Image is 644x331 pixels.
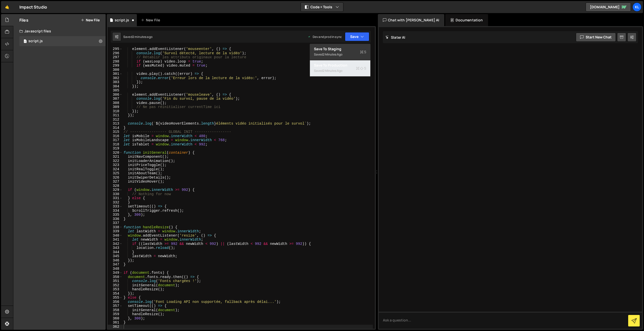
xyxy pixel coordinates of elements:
a: 🤙 [1,1,13,13]
div: 328 [108,184,123,188]
div: 350 [108,275,123,279]
div: 2 minutes ago [132,35,152,39]
div: 327 [108,180,123,184]
div: 320 [108,151,123,155]
div: 361 [108,320,123,325]
span: S [356,66,366,71]
div: 354 [108,292,123,296]
div: 359 [108,312,123,316]
div: 319 [108,146,123,151]
div: 326 [108,176,123,180]
div: 299 [108,64,123,68]
div: 303 [108,80,123,84]
div: 298 [108,60,123,64]
div: 342 [108,242,123,246]
div: 295 [108,47,123,51]
div: 336 [108,217,123,221]
div: 314 [108,126,123,130]
span: S [360,49,366,54]
div: 349 [108,271,123,275]
div: Save to Production [314,63,366,68]
button: Code + Tools [301,3,343,12]
div: 301 [108,72,123,76]
div: 333 [108,204,123,209]
button: Save to ProductionS Saved2 minutes ago [310,60,370,77]
div: 312 [108,118,123,122]
div: Saved [314,68,366,74]
div: 356 [108,300,123,304]
div: 345 [108,254,123,258]
div: 329 [108,188,123,192]
div: Documentation [445,14,488,26]
div: 308 [108,101,123,105]
div: Saved [123,35,152,39]
div: Dev and prod in sync [308,35,342,39]
div: 325 [108,171,123,176]
div: 334 [108,209,123,213]
div: 300 [108,68,123,72]
div: 310 [108,109,123,114]
div: 297 [108,55,123,60]
div: 335 [108,213,123,217]
div: 304 [108,84,123,89]
div: script.js [115,18,129,23]
div: 337 [108,221,123,225]
span: 1 [24,40,27,44]
div: 338 [108,225,123,230]
div: 321 [108,155,123,159]
div: 355 [108,296,123,300]
div: 323 [108,163,123,167]
button: New File [81,18,100,22]
div: 296 [108,51,123,56]
div: 362 [108,325,123,329]
div: 302 [108,76,123,80]
div: 332 [108,200,123,205]
div: 322 [108,159,123,163]
div: 315 [108,130,123,134]
div: 347 [108,262,123,267]
div: 346 [108,258,123,263]
a: Kl [632,3,641,12]
div: 2 minutes ago [323,52,342,57]
div: 330 [108,192,123,196]
div: 352 [108,283,123,288]
a: [DOMAIN_NAME] [586,3,631,12]
button: Save [345,32,369,41]
div: 357 [108,304,123,308]
h2: Files [19,17,28,23]
h2: Slater AI [385,35,406,40]
div: 331 [108,196,123,200]
button: Save to StagingS Saved2 minutes ago [310,44,370,60]
div: 2 minutes ago [323,69,342,73]
div: 13507/33932.js [19,36,106,46]
div: 311 [108,113,123,118]
div: 318 [108,142,123,147]
div: 360 [108,316,123,321]
div: Save to Staging [314,46,366,51]
div: 317 [108,138,123,142]
div: 313 [108,122,123,126]
div: 344 [108,250,123,254]
div: 316 [108,134,123,138]
div: 348 [108,267,123,271]
div: 340 [108,234,123,238]
div: Impact Studio [19,4,47,10]
div: 324 [108,167,123,172]
div: New File [141,18,162,23]
div: 307 [108,97,123,101]
div: 305 [108,88,123,93]
div: 351 [108,279,123,283]
div: Chat with [PERSON_NAME] AI [378,14,444,26]
div: 309 [108,105,123,109]
div: Javascript files [13,26,106,36]
button: Start new chat [576,33,616,42]
div: 358 [108,308,123,312]
div: 339 [108,229,123,234]
div: Saved [314,51,366,58]
div: script.js [28,39,43,43]
div: 353 [108,287,123,292]
div: 306 [108,93,123,97]
div: 343 [108,246,123,250]
div: 341 [108,238,123,242]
